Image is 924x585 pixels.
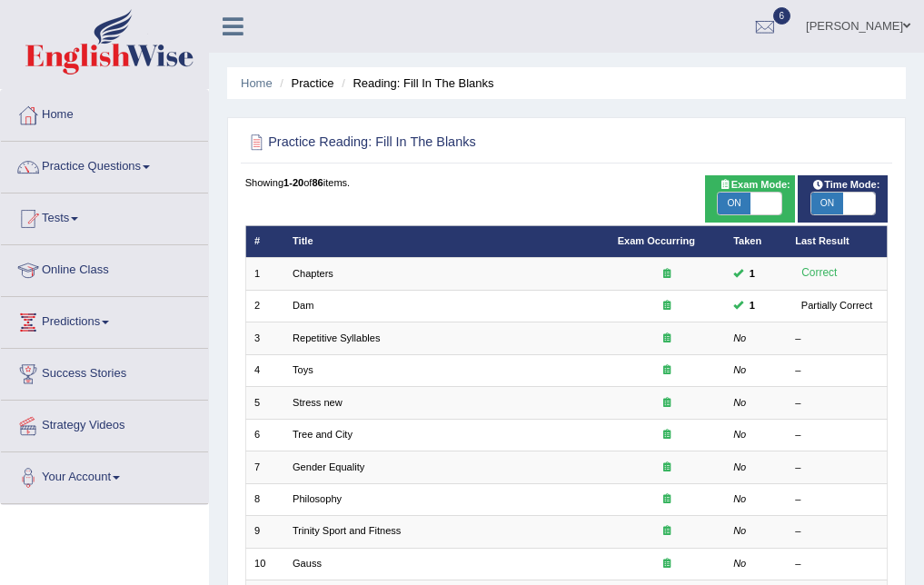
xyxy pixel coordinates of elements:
[337,74,493,92] li: Reading: Fill In The Blanks
[795,363,879,378] div: –
[795,428,879,442] div: –
[283,177,303,188] b: 1-20
[293,397,343,408] a: Stress new
[811,193,843,214] span: ON
[618,332,717,346] div: Exam occurring question
[284,225,610,257] th: Title
[245,516,284,548] td: 9
[245,387,284,419] td: 5
[245,290,284,322] td: 2
[743,266,760,283] span: You can still take this question
[1,90,208,135] a: Home
[718,193,750,214] span: ON
[618,428,717,442] div: Exam occurring question
[743,298,760,314] span: You can still take this question
[293,364,313,375] a: Toys
[618,557,717,571] div: Exam occurring question
[806,177,886,193] span: Time Mode:
[733,429,746,440] em: No
[245,175,889,190] div: Showing of items.
[245,225,284,257] th: #
[245,483,284,515] td: 8
[245,131,644,154] h2: Practice Reading: Fill In The Blanks
[1,142,208,187] a: Practice Questions
[618,363,717,378] div: Exam occurring question
[733,461,746,472] em: No
[245,548,284,580] td: 10
[705,175,795,223] div: Show exams occurring in exams
[712,177,796,193] span: Exam Mode:
[245,322,284,354] td: 3
[241,76,273,90] a: Home
[1,349,208,394] a: Success Stories
[733,558,746,569] em: No
[293,461,364,472] a: Gender Equality
[733,493,746,504] em: No
[293,332,380,343] a: Repetitive Syllables
[795,298,879,314] div: Partially Correct
[795,332,879,346] div: –
[312,177,323,188] b: 86
[618,524,717,539] div: Exam occurring question
[618,267,717,282] div: Exam occurring question
[245,419,284,451] td: 6
[787,225,888,257] th: Last Result
[293,300,313,311] a: Dam
[618,235,695,246] a: Exam Occurring
[618,396,717,411] div: Exam occurring question
[245,258,284,290] td: 1
[795,396,879,411] div: –
[795,264,843,283] div: Correct
[293,429,353,440] a: Tree and City
[1,452,208,498] a: Your Account
[733,364,746,375] em: No
[245,354,284,386] td: 4
[245,451,284,483] td: 7
[795,461,879,475] div: –
[1,245,208,291] a: Online Class
[618,299,717,313] div: Exam occurring question
[293,493,342,504] a: Philosophy
[293,525,401,536] a: Trinity Sport and Fitness
[618,492,717,507] div: Exam occurring question
[293,268,333,279] a: Chapters
[725,225,787,257] th: Taken
[795,557,879,571] div: –
[773,7,791,25] span: 6
[275,74,333,92] li: Practice
[733,525,746,536] em: No
[1,297,208,342] a: Predictions
[795,524,879,539] div: –
[1,401,208,446] a: Strategy Videos
[1,193,208,239] a: Tests
[795,492,879,507] div: –
[733,397,746,408] em: No
[733,332,746,343] em: No
[618,461,717,475] div: Exam occurring question
[293,558,322,569] a: Gauss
